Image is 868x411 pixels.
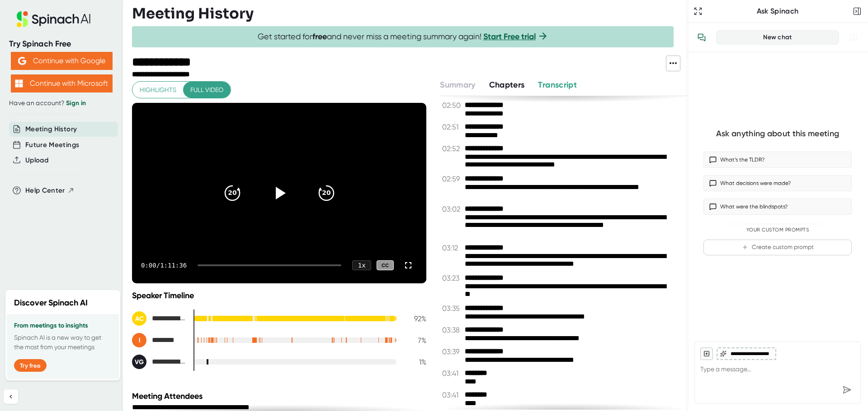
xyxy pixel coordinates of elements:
[25,185,75,196] button: Help Center
[132,291,426,300] div: Speaker Timeline
[442,304,462,313] span: 03:35
[25,155,48,166] button: Upload
[66,99,86,107] a: Sign in
[258,32,548,42] span: Get started for and never miss a meeting summary again!
[132,5,254,22] h3: Meeting History
[851,5,863,18] button: Close conversation sidebar
[704,7,851,16] div: Ask Spinach
[442,205,462,213] span: 03:02
[11,74,113,92] button: Continue with Microsoft
[132,355,146,369] div: VG
[839,382,855,398] div: Send message
[442,175,462,183] span: 02:59
[25,140,79,150] button: Future Meetings
[489,79,525,91] button: Chapters
[132,311,146,326] div: AC
[132,355,186,369] div: Victoria Gonzalez
[538,80,577,90] span: Transcript
[14,297,88,309] h2: Discover Spinach AI
[442,244,462,252] span: 03:12
[14,333,112,352] p: Spinach AI is a new way to get the most from your meetings
[4,389,18,404] button: Collapse sidebar
[442,326,462,334] span: 03:38
[442,123,462,131] span: 02:51
[703,175,852,191] button: What decisions were made?
[538,79,577,91] button: Transcript
[703,199,852,215] button: What were the blindspots?
[190,84,223,96] span: Full video
[132,333,146,347] div: l
[703,152,852,168] button: What’s the TLDR?
[141,262,187,269] div: 0:00 / 1:11:36
[132,333,186,347] div: lnichols
[404,358,426,366] div: 1 %
[716,129,839,139] div: Ask anything about this meeting
[440,79,475,91] button: Summary
[703,240,852,255] button: Create custom prompt
[442,144,462,153] span: 02:52
[11,52,113,70] button: Continue with Google
[442,101,462,110] span: 02:50
[442,391,462,399] span: 03:41
[132,311,186,326] div: Aleeda Crawley
[440,80,475,90] span: Summary
[140,84,176,96] span: Highlights
[25,124,77,134] button: Meeting History
[489,80,525,90] span: Chapters
[693,28,711,46] button: View conversation history
[703,227,852,233] div: Your Custom Prompts
[377,260,394,271] div: CC
[132,391,429,401] div: Meeting Attendees
[352,260,371,270] div: 1 x
[404,336,426,345] div: 7 %
[14,322,112,329] h3: From meetings to insights
[14,359,47,372] button: Try free
[9,39,114,49] div: Try Spinach Free
[404,314,426,323] div: 92 %
[183,82,231,98] button: Full video
[442,369,462,378] span: 03:41
[18,57,26,65] img: Aehbyd4JwY73AAAAAElFTkSuQmCC
[9,99,114,107] div: Have an account?
[442,274,462,282] span: 03:23
[442,347,462,356] span: 03:39
[25,185,65,196] span: Help Center
[132,82,184,98] button: Highlights
[692,5,704,18] button: Expand to Ask Spinach page
[312,32,327,42] b: free
[483,32,536,42] a: Start Free trial
[722,33,833,42] div: New chat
